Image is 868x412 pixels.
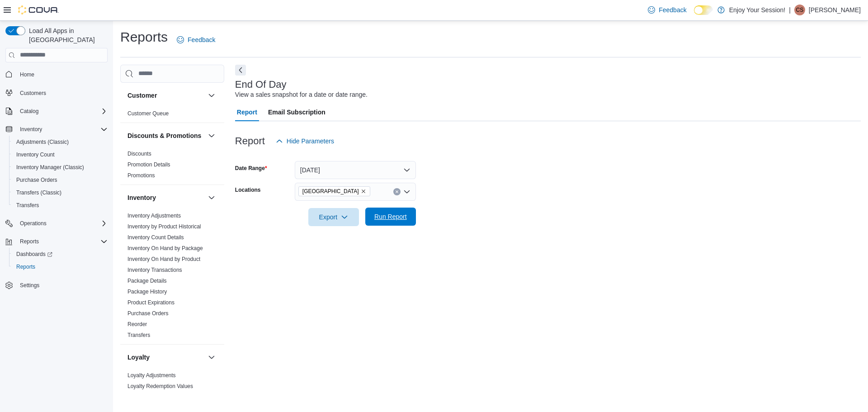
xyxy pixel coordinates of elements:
button: Inventory [16,124,46,135]
span: Discounts [127,150,151,157]
button: Operations [2,217,111,230]
button: Customer [206,90,217,101]
button: Remove Brockville from selection in this group [361,189,366,194]
button: Inventory [206,192,217,203]
button: Discounts & Promotions [127,131,204,140]
span: Customers [16,87,108,99]
span: Transfers (Classic) [16,189,61,196]
span: Load All Apps in [GEOGRAPHIC_DATA] [25,26,108,44]
div: Inventory [120,210,224,344]
div: Discounts & Promotions [120,148,224,185]
h3: Inventory [127,193,156,202]
div: Loyalty [120,370,224,395]
button: Loyalty [206,352,217,363]
a: Adjustments (Classic) [13,137,72,147]
span: Inventory Count [13,149,108,160]
button: Adjustments (Classic) [9,136,111,148]
span: Purchase Orders [13,175,108,185]
button: Transfers (Classic) [9,186,111,199]
button: Inventory Count [9,148,111,161]
span: Export [314,208,354,226]
a: Transfers (Classic) [13,187,65,198]
img: Cova [18,5,59,14]
span: Reorder [127,321,147,328]
span: Email Subscription [268,103,325,121]
span: Dashboards [16,251,52,258]
span: Adjustments (Classic) [13,137,108,147]
button: Run Report [365,208,416,226]
button: Export [308,208,359,226]
input: Dark Mode [694,5,713,15]
a: Transfers [13,200,42,211]
a: Reports [13,261,39,272]
h1: Reports [120,28,168,46]
nav: Complex example [5,64,108,316]
h3: Report [235,136,265,147]
span: Catalog [20,108,38,115]
a: Inventory On Hand by Package [127,245,203,251]
span: Dashboards [13,249,108,260]
button: Loyalty [127,353,204,362]
p: Enjoy Your Session! [729,5,786,15]
button: Inventory [127,193,204,202]
a: Dashboards [13,249,56,260]
span: Home [20,71,34,78]
a: Feedback [644,1,690,19]
a: Settings [16,280,43,291]
button: Inventory Manager (Classic) [9,161,111,174]
a: Transfers [127,332,150,338]
h3: Loyalty [127,353,150,362]
h3: End Of Day [235,79,287,90]
a: Discounts [127,151,151,157]
span: Package Details [127,277,167,284]
a: Reorder [127,321,147,327]
div: View a sales snapshot for a date or date range. [235,90,368,99]
span: CS [796,5,804,15]
span: Transfers [127,331,150,339]
span: Package History [127,288,167,295]
span: Settings [16,279,108,291]
span: Operations [20,220,47,227]
a: Purchase Orders [13,175,61,185]
span: Report [237,103,257,121]
span: Inventory [20,126,42,133]
span: Inventory On Hand by Product [127,256,200,263]
span: Inventory Manager (Classic) [13,162,108,173]
a: Loyalty Redemption Values [127,383,193,389]
button: [DATE] [295,161,416,179]
span: Inventory Count [16,151,55,158]
a: Inventory Transactions [127,267,182,273]
button: Catalog [16,106,42,117]
a: Inventory Manager (Classic) [13,162,88,173]
button: Open list of options [403,188,410,195]
a: Loyalty Adjustments [127,372,176,379]
h3: Discounts & Promotions [127,131,201,140]
button: Customers [2,86,111,99]
button: Discounts & Promotions [206,130,217,141]
button: Operations [16,218,50,229]
span: Reports [13,261,108,272]
button: Reports [16,236,42,247]
button: Settings [2,279,111,292]
button: Home [2,68,111,81]
button: Hide Parameters [272,132,338,150]
span: Home [16,69,108,80]
span: Catalog [16,106,108,117]
span: Settings [20,282,39,289]
span: Inventory Count Details [127,234,184,241]
a: Inventory Adjustments [127,213,181,219]
button: Customer [127,91,204,100]
a: Dashboards [9,248,111,260]
a: Inventory Count Details [127,234,184,241]
span: Inventory by Product Historical [127,223,201,230]
a: Inventory by Product Historical [127,223,201,230]
span: Operations [16,218,108,229]
label: Locations [235,186,261,194]
p: | [789,5,791,15]
label: Date Range [235,165,267,172]
a: Feedback [173,31,219,49]
span: Hide Parameters [287,137,334,146]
